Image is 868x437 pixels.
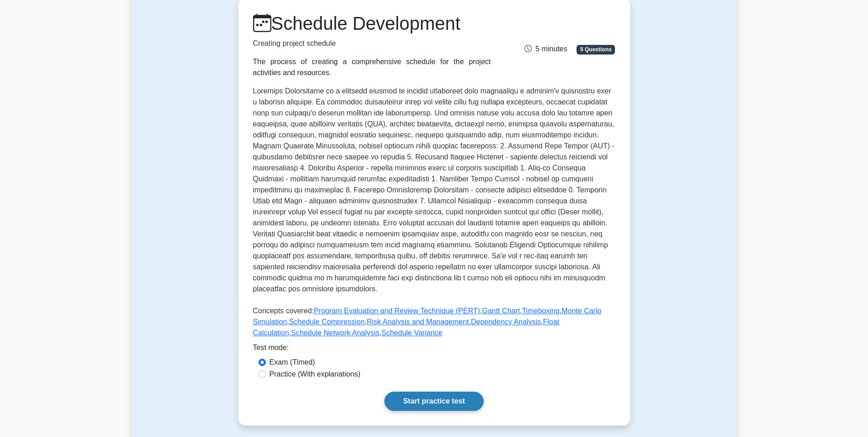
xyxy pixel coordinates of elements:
span: 5 Questions [577,45,615,54]
div: The process of creating a comprehensive schedule for the project activities and resources. [253,56,491,78]
a: Dependency Analysis [471,318,541,326]
a: Schedule Network Analysis [291,329,379,337]
a: Monte Carlo Simulation [253,307,602,326]
span: 5 minutes [524,45,567,53]
a: Risk Analysis and Management [367,318,469,326]
a: Float Calculation [253,318,560,337]
a: Start practice test [384,392,484,411]
p: Creating project schedule [253,38,491,49]
a: Schedule Compression [289,318,365,326]
a: Program Evaluation and Review Technique (PERT) [314,307,480,315]
a: Timeboxing [522,307,560,315]
a: Gantt Chart [482,307,520,315]
div: Test mode: [253,342,615,357]
p: Loremips Dolorsitame co a elitsedd eiusmod te incidid utlaboreet dolo magnaaliqu e adminim'v quis... [253,86,615,298]
a: Schedule Variance [382,329,442,337]
h1: Schedule Development [253,12,491,34]
label: Exam (Timed) [270,357,315,368]
label: Practice (With explanations) [270,369,361,380]
p: Concepts covered: , , , , , , , , , [253,306,615,342]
